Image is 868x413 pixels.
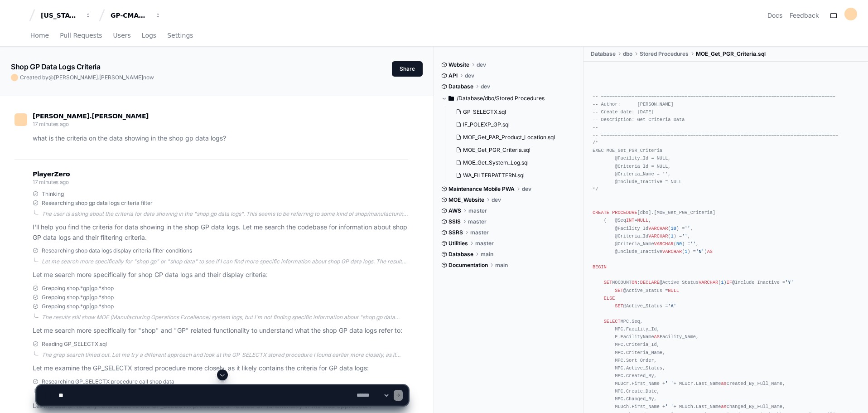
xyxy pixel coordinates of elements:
span: MOE_Get_PGR_Criteria.sql [463,146,530,154]
span: main [481,251,493,258]
span: 'Y' [785,280,793,285]
span: [PERSON_NAME].[PERSON_NAME] [33,112,149,120]
span: SELECT [604,319,621,324]
span: WA_FILTERPATTERN.sql [463,172,525,179]
span: dev [477,61,486,68]
span: Grepping shop.*gp|gp.*shop [42,285,114,292]
span: Thinking [42,190,64,198]
span: master [475,240,494,247]
span: Grepping shop.*gp|gp.*shop [42,294,114,301]
span: PlayerZero [33,171,70,177]
span: SSIS [448,218,461,225]
span: MOE_Get_System_Log.sql [463,159,529,166]
button: GP-CMAG-MP2 [107,7,165,24]
span: Users [113,33,131,38]
span: AWS [448,207,461,214]
span: -- ===================================================================================== [593,132,838,138]
span: Maintenance Mobile PWA [448,185,515,193]
div: [US_STATE] Pacific [41,11,80,20]
span: Stored Procedures [640,50,689,58]
span: master [468,207,487,214]
span: AS [707,249,713,254]
span: MOE_Website [448,196,484,204]
a: Docs [767,11,782,20]
p: Let me search more specifically for "shop" and "GP" related functionality to understand what the ... [33,326,408,336]
span: '' [690,241,696,247]
a: Users [113,25,131,46]
div: The results still show MOE (Manufacturing Operations Excellence) system logs, but I'm not finding... [42,314,408,321]
span: VARCHAR [662,249,682,254]
span: AS [654,334,660,340]
button: Share [392,61,423,77]
a: Pull Requests [60,25,102,46]
span: Database [448,83,473,90]
p: what is the criteria on the data showing in the shop gp data logs? [33,133,408,144]
span: Logs [142,33,156,38]
span: IF [727,280,732,285]
div: Let me search more specifically for "shop gp" or "shop data" to see if I can find more specific i... [42,258,408,265]
span: MOE_Get_PGR_Criteria.sql [696,50,766,58]
button: WA_FILTERPATTERN.sql [452,169,571,182]
span: dev [481,83,490,90]
span: NULL [637,218,649,223]
span: API [448,72,458,79]
span: dbo [623,50,632,58]
span: dev [465,72,474,79]
span: VARCHAR [648,233,668,239]
span: 50 [676,241,682,247]
span: /Database/dbo/Stored Procedures [457,95,545,102]
a: Logs [142,25,156,46]
span: /* EXEC MOE_Get_PGR_Criteria @Facility_Id = NULL, @Criteria_Id = NULL, @Criteria_Name = '', @Incl... [593,140,693,192]
span: Database [591,50,616,58]
span: Settings [167,33,193,38]
span: -- Create date: [DATE] [593,109,654,115]
span: Grepping shop.*gp|gp.*shop [42,303,114,310]
span: MOE_Get_PAR_Product_Location.sql [463,134,555,141]
span: Pull Requests [60,33,102,38]
span: Reading GP_SELECTX.sql [42,340,107,348]
span: 17 minutes ago [33,121,69,127]
span: 10 [671,226,676,231]
span: Utilities [448,240,468,247]
p: Let me examine the GP_SELECTX stored procedure more closely, as it likely contains the criteria f... [33,363,408,374]
span: 'A' [668,303,676,309]
span: 1 [671,233,674,239]
span: BEGIN [593,264,607,270]
span: ELSE [604,296,615,301]
span: 17 minutes ago [33,179,69,185]
span: DECLARE [640,280,660,285]
span: -- ==================================================================================== [593,93,835,99]
button: MOE_Get_System_Log.sql [452,156,571,169]
button: GP_SELECTX.sql [452,106,571,118]
a: Home [30,25,49,46]
span: Website [448,61,469,68]
span: master [468,218,487,225]
span: Researching shop gp data logs criteria filter [42,199,153,207]
span: [PERSON_NAME].[PERSON_NAME] [54,74,143,81]
span: 'N' [696,249,704,254]
a: Settings [167,25,193,46]
span: @ [48,74,54,81]
span: VARCHAR [699,280,718,285]
span: '' [682,233,687,239]
span: main [495,262,508,269]
span: PROCEDURE [612,210,637,215]
app-text-character-animate: Shop GP Data Logs Criteria [11,62,101,71]
span: SSRS [448,229,463,236]
button: /Database/dbo/Stored Procedures [441,91,577,106]
span: NULL [668,288,679,293]
span: -- [593,125,598,130]
button: MOE_Get_PAR_Product_Location.sql [452,131,571,144]
span: 1 [685,249,687,254]
svg: Directory [448,93,454,104]
span: VARCHAR [648,226,668,231]
span: SET [615,288,623,293]
button: Feedback [790,11,819,20]
span: now [143,74,154,81]
span: 1 [721,280,723,285]
p: I'll help you find the criteria for data showing in the shop GP data logs. Let me search the code... [33,222,408,243]
span: CREATE [593,210,609,215]
div: The user is asking about the criteria for data showing in the "shop gp data logs". This seems to ... [42,210,408,218]
span: Created by [20,74,154,81]
span: '' [685,226,690,231]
